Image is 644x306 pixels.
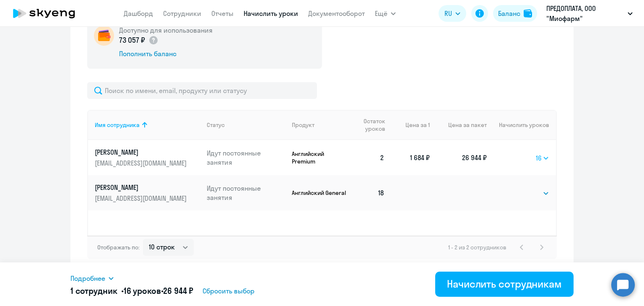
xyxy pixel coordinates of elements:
[207,148,286,167] p: Идут постоянные занятия
[163,9,201,18] a: Сотрудники
[163,285,193,296] span: 26 944 ₽
[94,26,114,46] img: wallet-circle.png
[355,117,385,132] span: Остаток уроков
[95,183,189,192] p: [PERSON_NAME]
[119,35,158,46] p: 73 057 ₽
[119,49,213,58] div: Пополнить баланс
[70,273,105,283] span: Подробнее
[124,285,161,296] span: 16 уроков
[493,5,537,22] button: Балансbalance
[435,272,574,297] button: Начислить сотрудникам
[95,121,200,129] div: Имя сотрудника
[391,140,430,175] td: 1 684 ₽
[95,148,200,168] a: [PERSON_NAME][EMAIL_ADDRESS][DOMAIN_NAME]
[292,121,314,129] div: Продукт
[447,277,562,290] div: Начислить сотрудникам
[375,5,396,22] button: Ещё
[348,175,391,210] td: 18
[375,8,387,18] span: Ещё
[124,9,153,18] a: Дашборд
[430,140,487,175] td: 26 944 ₽
[207,121,286,129] div: Статус
[119,26,213,35] h5: Доступно для использования
[95,158,189,168] p: [EMAIL_ADDRESS][DOMAIN_NAME]
[292,150,348,165] p: Английский Premium
[391,110,430,140] th: Цена за 1
[70,285,193,297] h5: 1 сотрудник • •
[95,183,200,203] a: [PERSON_NAME][EMAIL_ADDRESS][DOMAIN_NAME]
[207,184,286,202] p: Идут постоянные занятия
[244,9,298,18] a: Начислить уроки
[542,3,637,23] button: ПРЕДОПЛАТА, ООО "Миофарм"
[211,9,234,18] a: Отчеты
[348,140,391,175] td: 2
[292,189,348,197] p: Английский General
[355,117,391,132] div: Остаток уроков
[95,121,140,129] div: Имя сотрудника
[448,244,506,251] span: 1 - 2 из 2 сотрудников
[444,8,452,18] span: RU
[87,82,317,99] input: Поиск по имени, email, продукту или статусу
[524,9,532,18] img: balance
[95,148,189,157] p: [PERSON_NAME]
[430,110,487,140] th: Цена за пакет
[439,5,466,22] button: RU
[546,3,624,23] p: ПРЕДОПЛАТА, ООО "Миофарм"
[292,121,348,129] div: Продукт
[203,286,254,296] span: Сбросить выбор
[97,244,140,251] span: Отображать по:
[308,9,365,18] a: Документооборот
[207,121,225,129] div: Статус
[498,8,520,18] div: Баланс
[95,194,189,203] p: [EMAIL_ADDRESS][DOMAIN_NAME]
[487,110,556,140] th: Начислить уроков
